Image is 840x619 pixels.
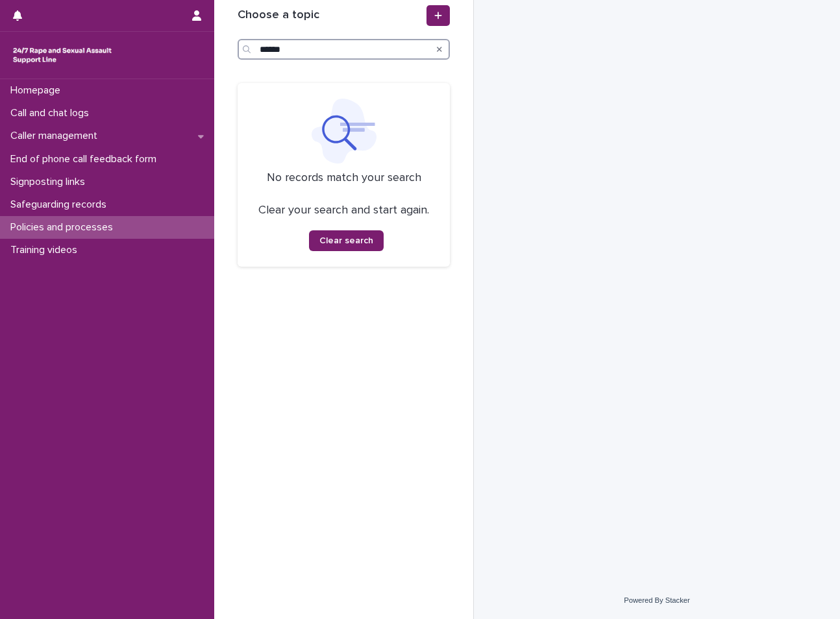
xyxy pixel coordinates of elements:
span: Clear search [319,236,373,245]
button: Clear search [309,230,384,251]
p: Training videos [5,244,88,256]
p: Safeguarding records [5,199,117,211]
p: End of phone call feedback form [5,153,167,165]
img: rhQMoQhaT3yELyF149Cw [10,42,114,68]
p: No records match your search [253,171,434,186]
p: Clear your search and start again. [258,204,429,218]
p: Caller management [5,130,108,142]
p: Policies and processes [5,221,123,234]
h1: Choose a topic [238,8,424,23]
a: Powered By Stacker [624,596,689,604]
p: Homepage [5,84,71,97]
p: Call and chat logs [5,107,99,119]
p: Signposting links [5,176,95,188]
input: Search [238,39,450,60]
